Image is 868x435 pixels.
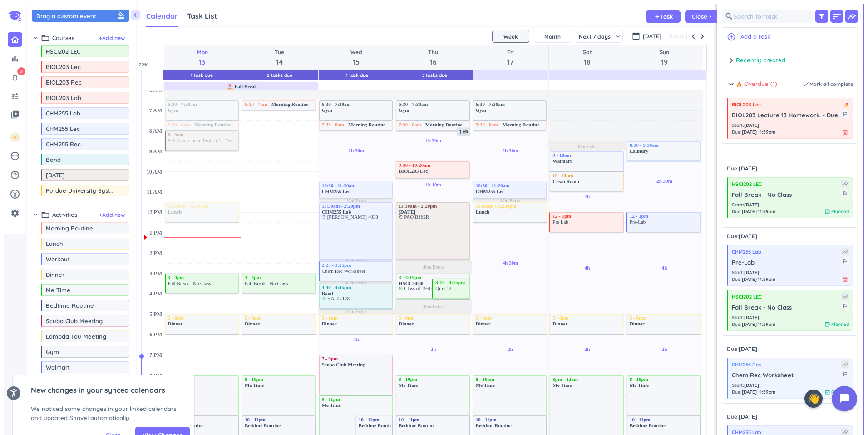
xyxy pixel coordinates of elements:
button: +Add new [99,34,125,42]
span: Me Time [630,382,649,388]
span: PAO B162R [404,214,429,220]
span: Walmart [552,158,572,164]
div: Drag a custom event [36,11,127,20]
div: 4 PM [148,290,164,297]
i: settings [10,209,20,218]
span: 15 [350,56,362,67]
span: BIOL203 Lec [399,168,428,174]
span: Due : [732,389,742,395]
span: [DATE] 11:59pm [742,321,775,328]
div: 5 - 6pm [476,315,545,320]
i: insights [841,248,849,255]
span: Pre-Lab [630,219,646,225]
span: 2h [508,346,513,352]
span: [DATE] [744,201,759,208]
span: CHM255 Lec [476,189,504,194]
i: outlined_flag [842,258,848,264]
i: place [322,215,326,220]
span: CHM255 Lab [322,209,351,215]
i: place [399,286,403,291]
span: [DATE] [744,382,759,389]
span: Band [322,290,333,296]
a: Go to October 19, 2025 [658,47,671,68]
div: 10:30 - 11:20am [322,183,391,188]
span: Chem Rec Worksheet [322,268,365,274]
a: Go to October 16, 2025 [426,47,440,68]
span: Workout [46,255,114,263]
i: tune [10,92,20,101]
span: Gym [399,107,409,113]
span: Overdue (1) [736,80,777,89]
span: BIOL203 Lab [46,94,114,101]
span: Fri [507,48,514,56]
span: Due : [732,276,742,283]
span: CHM255 Lab [46,110,114,117]
span: Due: [727,232,849,240]
div: 10 - 11pm [399,417,468,422]
span: 17 [507,56,514,67]
span: 10m Extra [346,198,366,203]
span: Due: [727,345,849,353]
div: 2:25 - 3:25pm [322,262,391,268]
span: Gym [476,107,486,113]
span: 22 % [139,61,155,68]
span: Class of 1950, [GEOGRAPHIC_DATA], Room 224 (Fall 2025 HSCI 20200-001 LEC) [404,285,578,291]
i: chevron_right [32,35,39,41]
div: 9 - 10am [552,152,621,158]
span: 45m Extra [423,304,444,309]
span: [DATE] [643,32,661,40]
div: 8 - 10pm [630,376,699,382]
div: 3 - 4pm [245,275,314,280]
span: HSCI202 LEC [732,180,762,188]
span: Bedtime Routine [245,423,281,428]
div: 5 - 6pm [168,315,237,320]
i: done [802,80,809,88]
span: 2h 30m [349,148,365,153]
div: 3:30 - 4:45pm [322,285,391,290]
i: add [654,14,660,20]
span: Bedtime Routine [630,423,666,428]
span: We noticed some changes in your linked calendars and updated Shovel automatically. [31,405,176,422]
div: 6:30 - 7:30am [322,101,391,107]
div: 8 - 10pm [245,376,314,382]
span: 2h [585,346,590,352]
span: 🏁, checkered_flag [463,129,468,135]
div: 10 - 11am [552,173,621,178]
i: event_available [824,209,830,215]
span: [DATE] [744,314,759,321]
i: filter_alt [818,13,825,20]
i: add_circle_outline [727,32,736,41]
span: [DATE] [744,122,759,129]
i: place [322,195,326,199]
span: [DATE] [399,209,415,215]
span: Fall Break - No Class [245,280,288,286]
i: notifications_none [10,73,20,82]
div: 6 AM [148,87,164,94]
i: outlined_flag [842,190,848,196]
div: 3 - 4pm [168,275,237,280]
span: Tue [275,48,284,56]
span: Me Time [476,382,495,388]
div: 5 - 6pm [322,315,391,320]
span: 13 [197,56,208,67]
span: [PERSON_NAME] 4038 [327,214,378,220]
span: Quiz 12 [435,285,451,291]
span: Bedtime Routine [46,302,114,309]
span: Dinner [630,321,645,326]
span: Morning Routine [46,225,114,232]
span: [DATE] 11:59pm [742,276,775,283]
div: 11 AM [145,189,164,195]
span: Start : [732,122,744,129]
span: BIOL203 Lec [46,63,114,70]
div: 6 PM [148,331,164,338]
span: 4h [662,265,667,270]
span: Dinner [476,321,491,326]
span: 2 [17,67,25,75]
span: CHM255 Rec [732,361,761,369]
span: Lambda Tau Meeting [46,333,114,340]
div: 10 - 11pm [359,417,391,422]
div: 8 - 10pm [399,376,468,382]
span: Dinner [168,321,183,326]
i: place [399,174,403,179]
span: Week [503,33,518,40]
